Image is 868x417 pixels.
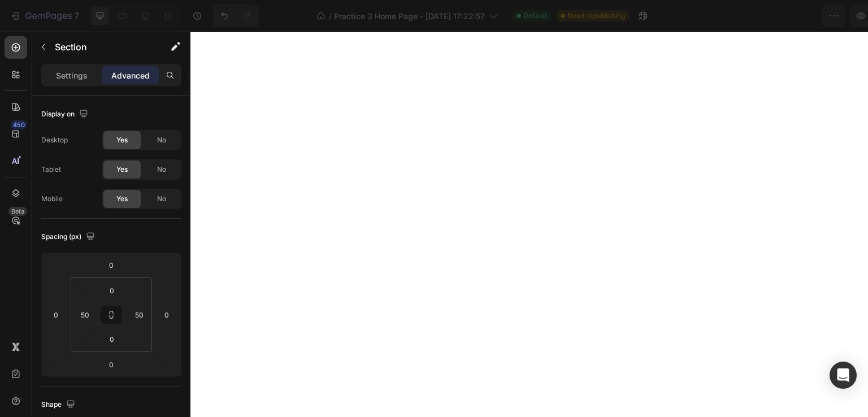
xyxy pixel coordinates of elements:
[802,10,831,22] div: Publish
[100,356,123,373] input: 0
[41,135,68,145] div: Desktop
[523,11,547,21] span: Default
[190,32,868,417] iframe: Design area
[116,135,128,145] span: Yes
[131,306,147,323] input: 50px
[55,40,147,54] p: Section
[74,9,79,23] p: 7
[116,164,128,175] span: Yes
[101,331,123,347] input: 0px
[751,5,788,27] button: Save
[116,194,128,204] span: Yes
[329,10,332,22] span: /
[41,107,90,122] div: Display on
[76,306,93,323] input: 50px
[56,69,88,81] p: Settings
[157,164,166,175] span: No
[157,135,166,145] span: No
[41,194,63,204] div: Mobile
[567,11,625,21] span: Need republishing
[101,282,123,299] input: 0px
[11,120,27,129] div: 450
[761,11,779,21] span: Save
[47,306,64,323] input: 0
[830,362,857,389] div: Open Intercom Messenger
[157,194,166,204] span: No
[334,10,485,22] span: Practice 3 Home Page - [DATE] 17:22:57
[41,397,77,412] div: Shape
[793,5,840,27] button: Publish
[41,164,61,175] div: Tablet
[158,306,175,323] input: 0
[111,69,150,81] p: Advanced
[213,5,259,27] div: Undo/Redo
[8,207,27,216] div: Beta
[100,257,123,273] input: 0
[41,229,97,245] div: Spacing (px)
[5,5,84,27] button: 7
